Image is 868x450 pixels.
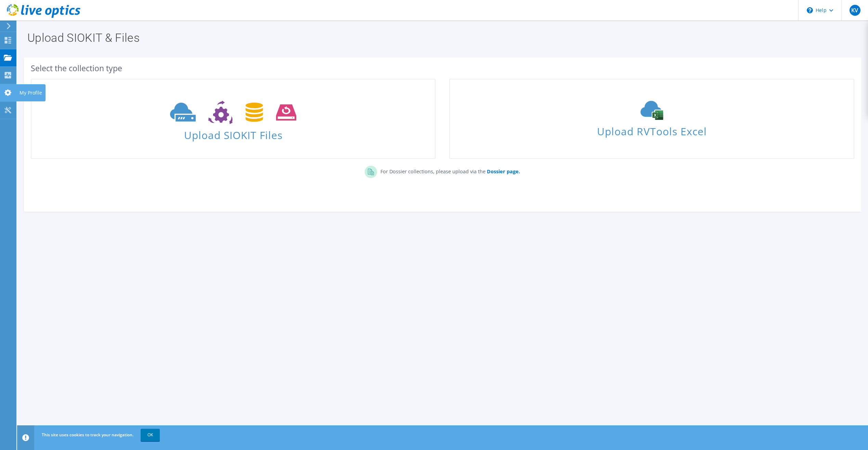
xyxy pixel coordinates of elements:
b: Dossier page. [487,168,520,175]
div: My Profile [16,84,46,101]
span: KV [850,5,860,16]
a: OK [141,429,160,441]
a: Upload SIOKIT Files [31,79,436,159]
h1: Upload SIOKIT & Files [27,32,854,43]
svg: \n [807,7,813,13]
span: Upload SIOKIT Files [31,126,435,140]
a: Upload RVTools Excel [449,79,854,159]
a: Dossier page. [485,168,520,175]
p: For Dossier collections, please upload via the [377,166,520,175]
span: Upload RVTools Excel [450,122,853,137]
span: This site uses cookies to track your navigation. [42,432,133,438]
div: Select the collection type [31,64,854,72]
